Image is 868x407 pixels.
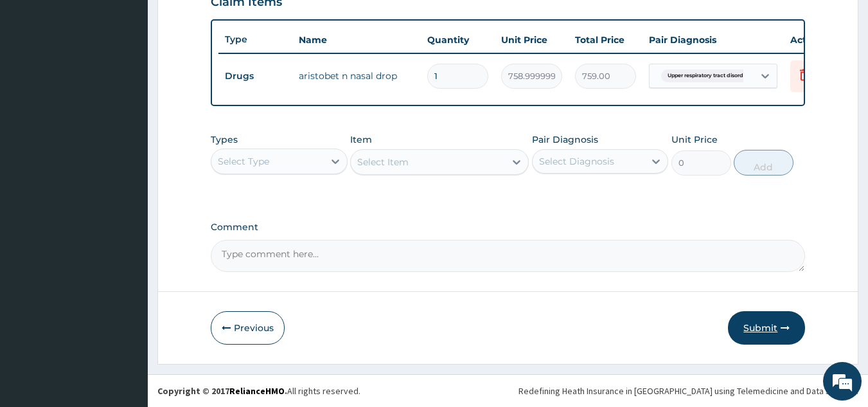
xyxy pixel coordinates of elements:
th: Actions [784,27,848,53]
th: Type [218,28,292,51]
label: Item [350,133,372,146]
th: Name [292,27,421,53]
th: Unit Price [495,27,569,53]
th: Total Price [569,27,642,53]
strong: Copyright © 2017 . [157,385,287,397]
button: Submit [728,311,805,345]
footer: All rights reserved. [148,374,868,407]
div: Select Type [218,155,269,168]
span: We're online! [75,122,177,251]
div: Chat with us now [67,72,216,89]
label: Unit Price [671,133,718,146]
label: Pair Diagnosis [532,133,598,146]
th: Pair Diagnosis [642,27,784,53]
label: Types [211,134,238,145]
div: Redefining Heath Insurance in [GEOGRAPHIC_DATA] using Telemedicine and Data Science! [518,384,858,397]
span: Upper respiratory tract disord... [661,69,754,82]
img: d_794563401_company_1708531726252_794563401 [24,64,52,96]
div: Minimize live chat window [211,6,242,37]
textarea: Type your message and hit 'Enter' [6,271,245,316]
a: RelianceHMO [229,385,285,397]
td: Drugs [218,64,292,88]
button: Add [734,150,793,176]
button: Previous [211,311,285,345]
td: aristobet n nasal drop [292,63,421,89]
label: Comment [211,222,806,233]
th: Quantity [421,27,495,53]
div: Select Diagnosis [539,155,614,168]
